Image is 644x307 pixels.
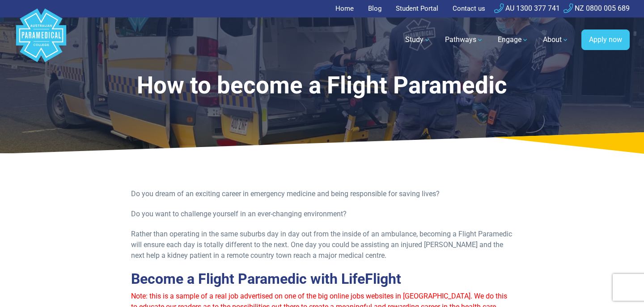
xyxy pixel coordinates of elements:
[131,189,513,199] p: Do you dream of an exciting career in emergency medicine and being responsible for saving lives?
[440,27,489,52] a: Pathways
[131,229,513,261] p: Rather than operating in the same suburbs day in day out from the inside of an ambulance, becomin...
[131,270,513,287] h2: Become a Flight Paramedic with LifeFlight
[563,4,630,13] a: NZ 0800 005 689
[400,27,436,52] a: Study
[131,209,513,219] p: Do you want to challenge yourself in an ever-changing environment?
[494,4,560,13] a: AU 1300 377 741
[492,27,534,52] a: Engage
[581,29,630,50] a: Apply now
[91,71,553,100] h1: How to become a Flight Paramedic
[14,17,68,63] a: Australian Paramedical College
[538,27,574,52] a: About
